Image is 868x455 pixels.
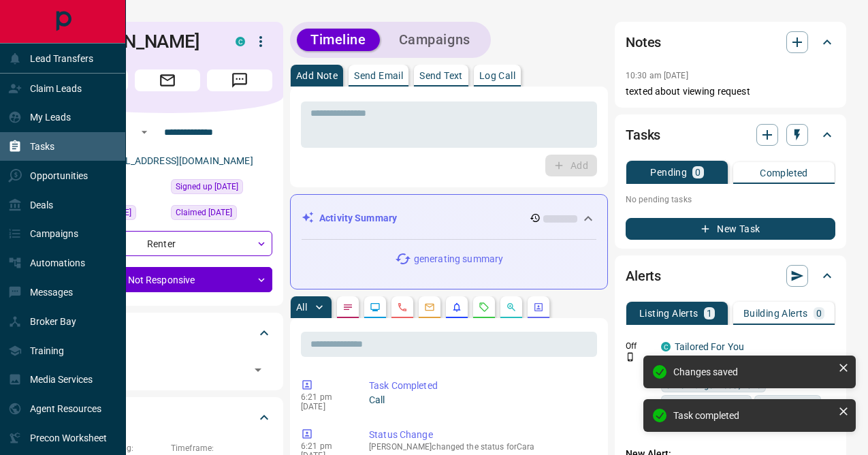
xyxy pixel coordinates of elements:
[675,341,744,352] a: Tailored For You
[301,392,349,402] p: 6:21 pm
[369,379,592,393] p: Task Completed
[626,31,661,53] h2: Notes
[661,342,671,351] div: condos.ca
[342,302,353,313] svg: Notes
[176,206,232,219] span: Claimed [DATE]
[385,29,484,51] button: Campaigns
[301,402,349,411] p: [DATE]
[626,26,835,59] div: Notes
[319,211,397,225] p: Activity Summary
[626,340,653,352] p: Off
[451,302,462,313] svg: Listing Alerts
[171,179,272,198] div: Wed Jun 19 2019
[63,231,272,256] div: Renter
[650,168,687,177] p: Pending
[63,317,272,349] div: Tags
[207,69,272,91] span: Message
[760,168,808,178] p: Completed
[479,302,489,313] svg: Requests
[816,309,822,318] p: 0
[354,71,403,80] p: Send Email
[369,428,592,442] p: Status Change
[626,84,835,99] p: texted about viewing request
[63,31,215,52] h1: [PERSON_NAME]
[136,124,152,140] button: Open
[626,260,835,292] div: Alerts
[673,410,833,421] div: Task completed
[171,205,272,224] div: Fri Aug 01 2025
[626,124,660,146] h2: Tasks
[626,71,688,80] p: 10:30 am [DATE]
[695,168,701,177] p: 0
[424,302,435,313] svg: Emails
[135,69,200,91] span: Email
[397,302,408,313] svg: Calls
[171,442,272,454] p: Timeframe:
[743,309,808,318] p: Building Alerts
[419,71,463,80] p: Send Text
[626,218,835,240] button: New Task
[479,71,515,80] p: Log Call
[176,180,238,193] span: Signed up [DATE]
[63,267,272,292] div: Not Responsive
[296,71,338,80] p: Add Note
[626,352,635,362] svg: Push Notification Only
[673,366,833,377] div: Changes saved
[626,119,835,151] div: Tasks
[236,37,245,46] div: condos.ca
[414,252,503,266] p: generating summary
[626,265,661,287] h2: Alerts
[369,393,592,407] p: Call
[297,29,380,51] button: Timeline
[296,302,307,312] p: All
[370,302,381,313] svg: Lead Browsing Activity
[248,360,268,379] button: Open
[301,441,349,451] p: 6:21 pm
[63,401,272,434] div: Criteria
[707,309,712,318] p: 1
[99,155,253,166] a: [EMAIL_ADDRESS][DOMAIN_NAME]
[302,206,596,231] div: Activity Summary
[533,302,544,313] svg: Agent Actions
[369,442,592,452] p: [PERSON_NAME] changed the status for Cara
[626,189,835,210] p: No pending tasks
[506,302,517,313] svg: Opportunities
[639,309,698,318] p: Listing Alerts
